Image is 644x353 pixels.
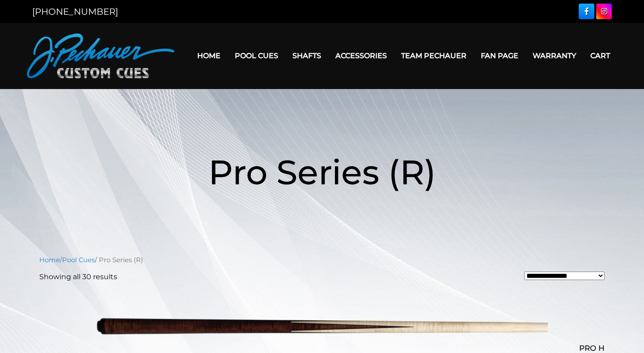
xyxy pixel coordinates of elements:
[27,34,174,78] img: Pechauer Custom Cues
[474,44,525,67] a: Fan Page
[328,44,394,67] a: Accessories
[208,151,436,193] span: Pro Series (R)
[39,255,605,265] nav: Breadcrumb
[190,44,228,67] a: Home
[228,44,285,67] a: Pool Cues
[524,272,605,280] select: Shop order
[583,44,617,67] a: Cart
[39,272,117,282] p: Showing all 30 results
[32,6,118,17] a: [PHONE_NUMBER]
[285,44,328,67] a: Shafts
[525,44,583,67] a: Warranty
[39,256,60,264] a: Home
[62,256,95,264] a: Pool Cues
[394,44,474,67] a: Team Pechauer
